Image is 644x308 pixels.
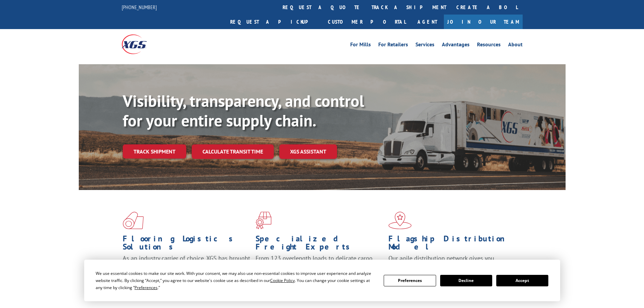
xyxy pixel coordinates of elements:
[477,42,501,49] a: Resources
[123,212,144,229] img: xgs-icon-total-supply-chain-intelligence-red
[123,254,250,278] span: As an industry carrier of choice, XGS has brought innovation and dedication to flooring logistics...
[256,254,383,284] p: From 123 overlength loads to delicate cargo, our experienced staff knows the best way to move you...
[123,144,186,159] a: Track shipment
[388,254,513,270] span: Our agile distribution network gives you nationwide inventory management on demand.
[256,212,271,229] img: xgs-icon-focused-on-flooring-red
[411,15,444,29] a: Agent
[270,278,295,283] span: Cookie Policy
[508,42,523,49] a: About
[388,212,412,229] img: xgs-icon-flagship-distribution-model-red
[225,15,323,29] a: Request a pickup
[496,275,548,286] button: Accept
[256,235,383,254] h1: Specialized Freight Experts
[135,285,158,290] span: Preferences
[323,15,411,29] a: Customer Portal
[279,144,337,159] a: XGS ASSISTANT
[415,42,434,49] a: Services
[123,235,251,254] h1: Flooring Logistics Solutions
[384,275,436,286] button: Preferences
[444,15,523,29] a: Join Our Team
[122,4,157,10] a: [PHONE_NUMBER]
[350,42,371,49] a: For Mills
[96,270,376,291] div: We use essential cookies to make our site work. With your consent, we may also use non-essential ...
[192,144,274,159] a: Calculate transit time
[84,260,560,301] div: Cookie Consent Prompt
[388,235,516,254] h1: Flagship Distribution Model
[123,90,364,131] b: Visibility, transparency, and control for your entire supply chain.
[442,42,470,49] a: Advantages
[440,275,492,286] button: Decline
[378,42,408,49] a: For Retailers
